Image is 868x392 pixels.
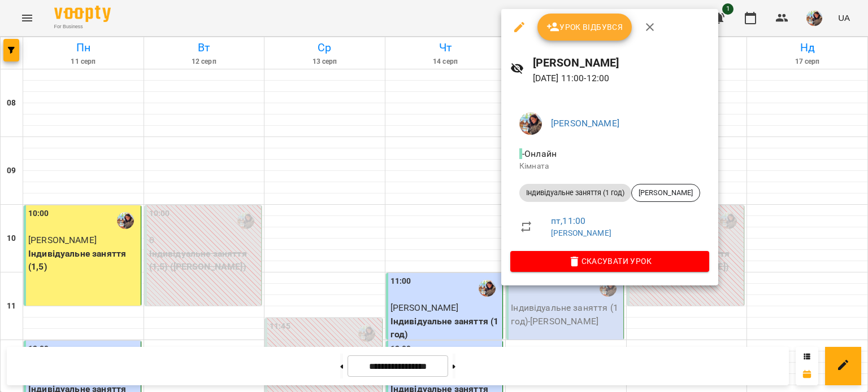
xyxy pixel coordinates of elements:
[551,118,619,129] a: [PERSON_NAME]
[631,184,700,202] div: [PERSON_NAME]
[519,112,542,135] img: 8f0a5762f3e5ee796b2308d9112ead2f.jpeg
[546,20,623,34] span: Урок відбувся
[551,228,611,237] a: [PERSON_NAME]
[519,161,700,172] p: Кімната
[519,148,559,159] span: - Онлайн
[510,251,709,271] button: Скасувати Урок
[632,188,700,198] span: [PERSON_NAME]
[533,72,709,85] p: [DATE] 11:00 - 12:00
[551,215,585,226] a: пт , 11:00
[537,14,632,41] button: Урок відбувся
[519,188,631,198] span: Індивідуальне заняття (1 год)
[533,54,709,72] h6: [PERSON_NAME]
[519,254,700,268] span: Скасувати Урок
